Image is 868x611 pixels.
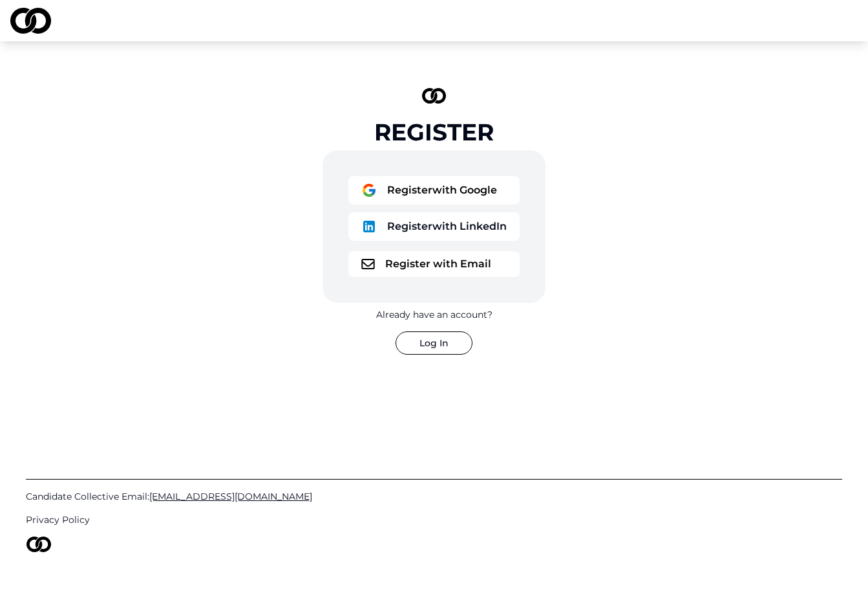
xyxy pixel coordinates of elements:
div: Register [374,119,494,145]
img: logo [10,8,51,34]
button: logoRegisterwith LinkedIn [348,212,520,241]
a: Privacy Policy [26,513,842,526]
img: logo [361,219,377,234]
button: logoRegisterwith Google [348,176,520,205]
img: logo [422,88,447,104]
button: logoRegister with Email [348,251,520,277]
div: Already have an account? [376,308,492,321]
img: logo [361,183,377,198]
img: logo [361,259,375,269]
button: Log In [396,331,472,355]
img: logo [26,537,52,552]
a: Candidate Collective Email:[EMAIL_ADDRESS][DOMAIN_NAME] [26,490,842,503]
span: [EMAIL_ADDRESS][DOMAIN_NAME] [149,491,312,502]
